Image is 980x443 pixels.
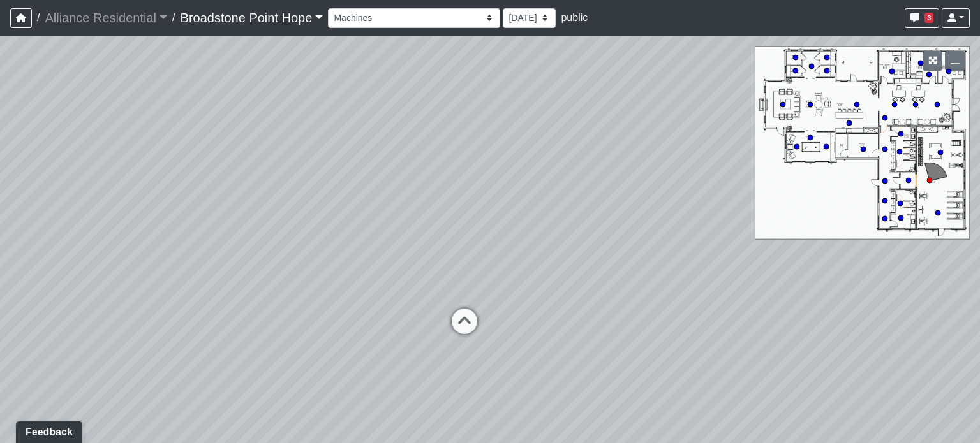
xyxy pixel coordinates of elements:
a: Alliance Residential [45,5,167,31]
span: / [32,5,45,31]
iframe: Ybug feedback widget [10,418,85,443]
span: 3 [924,13,933,23]
span: / [167,5,180,31]
a: Broadstone Point Hope [181,5,323,31]
span: public [561,12,588,23]
button: 3 [905,8,939,28]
